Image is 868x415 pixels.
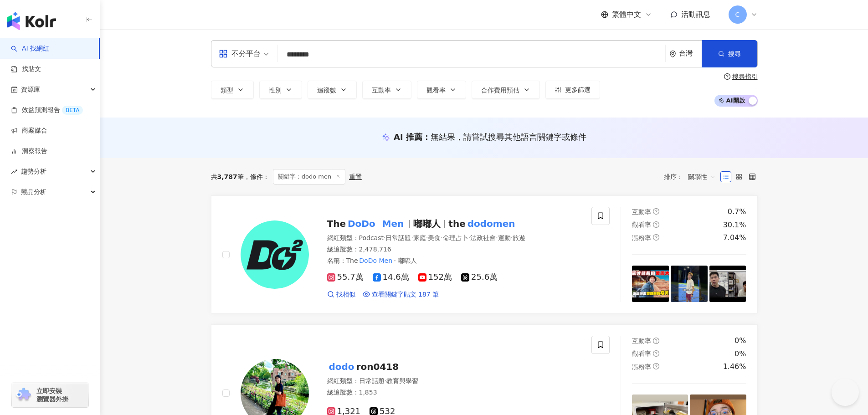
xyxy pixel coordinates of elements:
[481,87,519,94] span: 合作費用預估
[431,132,586,142] span: 無結果，請嘗試搜尋其他語言關鍵字或條件
[327,359,356,374] mark: dodo
[728,50,741,57] span: 搜尋
[385,234,411,241] span: 日常話題
[241,220,309,289] img: KOL Avatar
[428,234,441,241] span: 美食
[211,81,254,99] button: 類型
[21,182,46,202] span: 競品分析
[466,216,517,231] mark: dodomen
[308,81,357,99] button: 追蹤數
[653,234,659,241] span: question-circle
[273,169,345,184] span: 關鍵字：dodo men
[346,257,358,264] span: The
[7,12,56,30] img: logo
[327,256,417,266] span: 名稱 ：
[359,234,384,241] span: Podcast
[653,338,659,344] span: question-circle
[653,208,659,215] span: question-circle
[327,234,581,243] div: 網紅類型 ：
[385,377,386,384] span: ·
[327,290,355,299] a: 找相似
[723,233,746,243] div: 7.04%
[413,218,441,229] span: 嘟嘟人
[362,81,411,99] button: 互動率
[219,49,228,58] span: appstore
[461,272,498,282] span: 25.6萬
[221,87,233,94] span: 類型
[632,363,651,370] span: 漲粉率
[363,290,439,299] a: 查看關鍵字貼文 187 筆
[372,87,391,94] span: 互動率
[336,290,355,299] span: 找相似
[15,388,32,402] img: chrome extension
[211,195,758,313] a: KOL AvatarTheDoDoMen嘟嘟人thedodomen網紅類型：Podcast·日常話題·家庭·美食·命理占卜·法政社會·運動·旅遊總追蹤數：2,478,716名稱：TheDoDo ...
[217,173,237,180] span: 3,787
[418,272,452,282] span: 152萬
[653,221,659,228] span: question-circle
[394,131,586,143] div: AI 推薦 ：
[269,87,282,94] span: 性別
[21,161,46,182] span: 趨勢分析
[413,234,426,241] span: 家庭
[394,257,417,264] span: - 嘟嘟人
[11,65,41,74] a: 找貼文
[734,336,746,346] div: 0%
[327,377,581,386] div: 網紅類型 ：
[472,81,540,99] button: 合作費用預估
[632,208,651,215] span: 互動率
[832,379,859,406] iframe: Help Scout Beacon - Open
[724,73,730,80] span: question-circle
[372,290,439,299] span: 查看關鍵字貼文 187 筆
[728,207,746,217] div: 0.7%
[653,363,659,369] span: question-circle
[359,377,385,384] span: 日常話題
[317,87,336,94] span: 追蹤數
[441,234,442,241] span: ·
[11,147,47,156] a: 洞察報告
[443,234,468,241] span: 命理占卜
[11,169,17,175] span: rise
[545,81,600,99] button: 更多篩選
[380,216,406,231] mark: Men
[734,349,746,359] div: 0%
[612,10,641,20] span: 繁體中文
[211,173,244,180] div: 共 筆
[632,337,651,344] span: 互動率
[511,234,513,241] span: ·
[426,234,428,241] span: ·
[468,234,470,241] span: ·
[36,387,68,403] span: 立即安裝 瀏覽器外掛
[679,50,702,57] div: 台灣
[632,350,651,357] span: 觀看率
[244,173,269,180] span: 條件 ：
[664,169,720,184] div: 排序：
[12,383,88,407] a: chrome extension立即安裝 瀏覽器外掛
[723,362,746,372] div: 1.46%
[632,221,651,228] span: 觀看率
[327,388,581,397] div: 總追蹤數 ： 1,853
[735,10,740,20] span: C
[11,106,83,115] a: 效益預測報告BETA
[426,87,446,94] span: 觀看率
[669,51,676,57] span: environment
[681,10,710,19] span: 活動訊息
[498,234,511,241] span: 運動
[709,266,746,302] img: post-image
[565,86,591,93] span: 更多篩選
[702,40,757,67] button: 搜尋
[327,218,346,229] span: The
[417,81,466,99] button: 觀看率
[513,234,525,241] span: 旅遊
[411,234,413,241] span: ·
[632,266,669,302] img: post-image
[653,350,659,357] span: question-circle
[358,256,394,266] mark: DoDo Men
[346,216,377,231] mark: DoDo
[373,272,409,282] span: 14.6萬
[384,234,385,241] span: ·
[349,173,362,180] div: 重置
[356,361,399,372] span: ron0418
[386,377,418,384] span: 教育與學習
[448,218,465,229] span: the
[632,234,651,241] span: 漲粉率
